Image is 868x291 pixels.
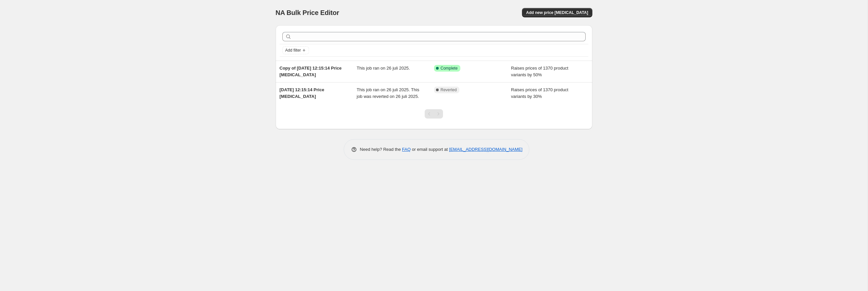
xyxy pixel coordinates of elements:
[360,147,402,152] span: Need help? Read the
[511,87,568,99] span: Raises prices of 1370 product variants by 30%
[449,147,522,152] a: [EMAIL_ADDRESS][DOMAIN_NAME]
[276,9,339,16] span: NA Bulk Price Editor
[280,66,342,77] span: Copy of [DATE] 12:15:14 Price [MEDICAL_DATA]
[441,87,457,93] span: Reverted
[441,66,458,71] span: Complete
[511,66,568,77] span: Raises prices of 1370 product variants by 50%
[282,46,309,54] button: Add filter
[522,8,592,17] button: Add new price [MEDICAL_DATA]
[357,87,419,99] span: This job ran on 26 juli 2025. This job was reverted on 26 juli 2025.
[402,147,411,152] a: FAQ
[425,109,443,119] nav: Pagination
[357,66,410,71] span: This job ran on 26 juli 2025.
[280,87,324,99] span: [DATE] 12:15:14 Price [MEDICAL_DATA]
[411,147,449,152] span: or email support at
[526,10,588,15] span: Add new price [MEDICAL_DATA]
[285,48,301,53] span: Add filter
